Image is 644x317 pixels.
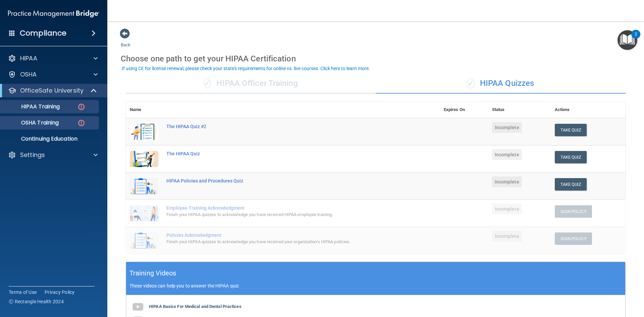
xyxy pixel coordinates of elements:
[492,204,522,214] span: Incomplete
[376,73,626,94] div: HIPAA Quizzes
[20,29,66,38] h4: Compliance
[492,176,522,187] span: Incomplete
[618,30,637,50] button: Open Resource Center, 2 new notifications
[635,34,637,43] div: 2
[129,267,176,279] h5: Training Videos
[4,119,59,126] p: OSHA Training
[4,136,96,142] p: Continuing Education
[204,78,211,88] span: ✓
[131,300,145,314] img: gray_youtube_icon.38fcd6cc.png
[555,151,587,163] button: Take Quiz
[126,102,162,118] th: Name
[8,87,97,95] a: OfficeSafe University
[8,151,98,159] a: Settings
[121,34,130,47] a: Back
[166,232,406,238] div: Policies Acknowledgment
[555,205,592,218] button: Sign Policy
[20,54,37,62] p: HIPAA
[166,124,406,129] div: The HIPAA Quiz #2
[77,103,86,111] img: danger-circle.6113f641.png
[8,7,99,20] img: PMB logo
[555,178,587,191] button: Take Quiz
[149,304,241,309] b: HIPAA Basics For Medical and Dental Practices
[166,151,406,156] div: The HIPAA Quiz
[8,70,98,78] a: OSHA
[77,119,86,127] img: danger-circle.6113f641.png
[555,124,587,136] button: Take Quiz
[492,122,522,133] span: Incomplete
[492,231,522,242] span: Incomplete
[555,232,592,245] button: Sign Policy
[166,238,406,246] div: Finish your HIPAA quizzes to acknowledge you have received your organization’s HIPAA policies.
[467,78,475,88] span: ✓
[20,87,84,95] p: OfficeSafe University
[4,103,60,110] p: HIPAA Training
[121,65,371,72] button: If using CE for license renewal, please check your state's requirements for online vs. live cours...
[122,66,370,71] div: If using CE for license renewal, please check your state's requirements for online vs. live cours...
[45,289,75,296] a: Privacy Policy
[492,149,522,160] span: Incomplete
[20,151,45,159] p: Settings
[166,205,406,211] div: Employee Training Acknowledgment
[440,102,488,118] th: Expires On
[166,211,406,219] div: Finish your HIPAA quizzes to acknowledge you have received HIPAA employee training.
[551,102,626,118] th: Actions
[8,54,98,62] a: HIPAA
[9,298,64,305] span: Ⓒ Rectangle Health 2024
[121,49,631,68] div: Choose one path to get your HIPAA Certification
[488,102,551,118] th: Status
[9,289,37,296] a: Terms of Use
[129,283,622,288] p: These videos can help you to answer the HIPAA quiz
[126,73,376,94] div: HIPAA Officer Training
[20,70,37,78] p: OSHA
[166,178,406,183] div: HIPAA Policies and Procedures Quiz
